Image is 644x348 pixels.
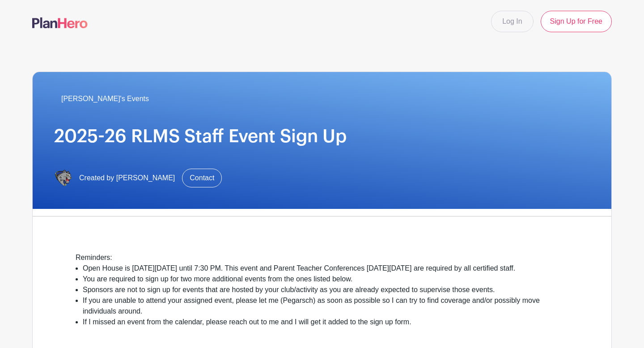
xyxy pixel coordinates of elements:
h1: 2025-26 RLMS Staff Event Sign Up [54,126,590,147]
a: Sign Up for Free [541,11,612,32]
a: Contact [182,169,222,187]
li: Sponsors are not to sign up for events that are hosted by your club/activity as you are already e... [83,284,568,295]
img: logo-507f7623f17ff9eddc593b1ce0a138ce2505c220e1c5a4e2b4648c50719b7d32.svg [32,17,88,28]
li: If I missed an event from the calendar, please reach out to me and I will get it added to the sig... [83,317,568,327]
li: If you are unable to attend your assigned event, please let me (Pegarsch) as soon as possible so ... [83,295,568,317]
li: You are required to sign up for two more additional events from the ones listed below. [83,274,568,284]
a: Log In [491,11,533,32]
span: Created by [PERSON_NAME] [79,173,175,183]
li: Open House is [DATE][DATE] until 7:30 PM. This event and Parent Teacher Conferences [DATE][DATE] ... [83,263,568,274]
img: IMG_6734.PNG [54,169,72,187]
div: Reminders: [76,252,568,263]
span: [PERSON_NAME]'s Events [61,93,149,104]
